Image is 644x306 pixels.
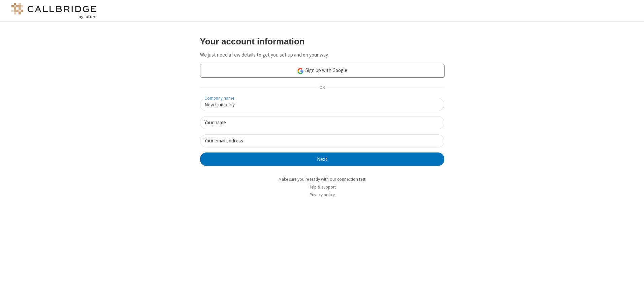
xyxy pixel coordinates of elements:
img: google-icon.png [297,67,304,75]
input: Your name [200,116,444,129]
img: logo@2x.png [10,3,98,19]
h3: Your account information [200,37,444,46]
input: Company name [200,98,444,111]
button: Next [200,152,444,166]
a: Privacy policy [310,192,335,198]
span: OR [317,83,327,93]
a: Make sure you're ready with our connection test [279,176,365,182]
input: Your email address [200,134,444,147]
p: We just need a few details to get you set up and on your way. [200,51,444,59]
a: Help & support [309,184,336,190]
a: Sign up with Google [200,64,444,77]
